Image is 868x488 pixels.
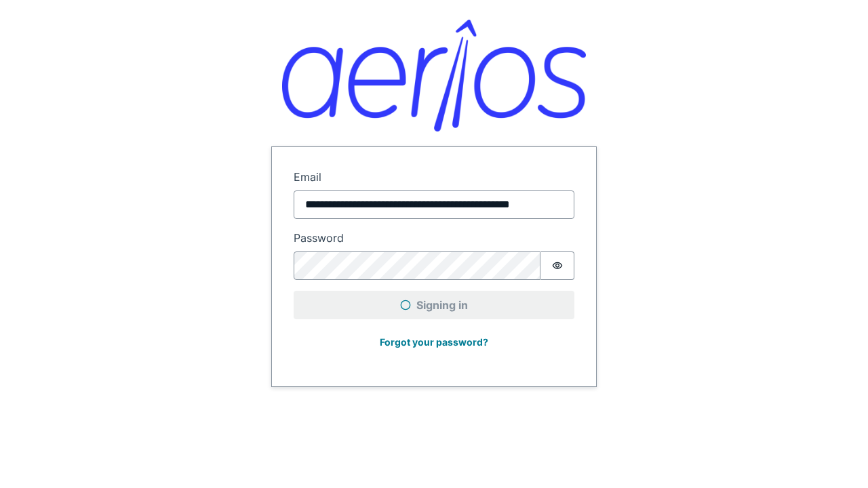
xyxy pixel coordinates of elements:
[540,251,574,280] button: Show password
[282,20,586,131] img: Aerios logo
[371,330,497,354] button: Forgot your password?
[294,169,574,185] label: Email
[294,230,574,246] label: Password
[294,291,574,319] button: Signing in
[400,297,468,313] span: Signing in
